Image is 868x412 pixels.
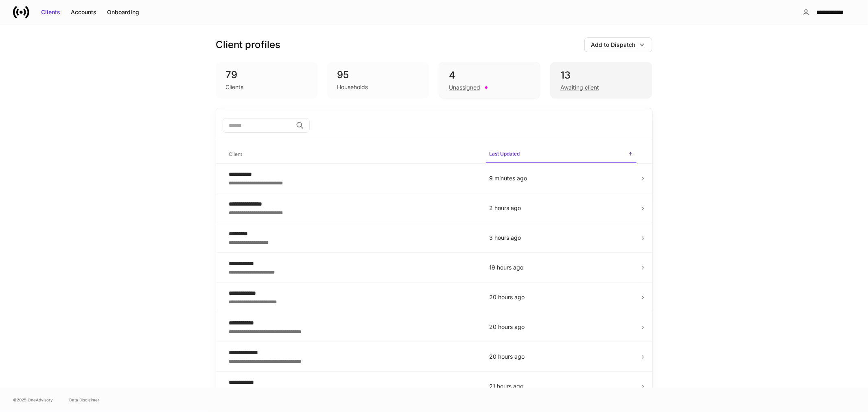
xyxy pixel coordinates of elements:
[107,8,139,16] div: Onboarding
[489,353,633,361] p: 20 hours ago
[69,397,99,403] a: Data Disclaimer
[66,6,102,19] button: Accounts
[102,6,144,19] button: Onboarding
[489,234,633,242] p: 3 hours ago
[489,204,633,212] p: 2 hours ago
[591,41,636,49] div: Add to Dispatch
[560,69,642,82] div: 13
[226,146,479,163] span: Client
[13,397,53,403] span: © 2025 OneAdvisory
[41,8,60,16] div: Clients
[489,174,633,182] p: 9 minutes ago
[226,83,244,91] div: Clients
[489,382,633,390] p: 21 hours ago
[560,83,599,92] div: Awaiting client
[216,38,281,51] h3: Client profiles
[36,6,66,19] button: Clients
[489,323,633,331] p: 20 hours ago
[337,83,368,91] div: Households
[489,263,633,272] p: 19 hours ago
[584,37,652,52] button: Add to Dispatch
[550,62,652,99] div: 13Awaiting client
[449,69,530,82] div: 4
[71,8,96,16] div: Accounts
[486,146,636,163] span: Last Updated
[229,150,243,158] h6: Client
[489,293,633,301] p: 20 hours ago
[439,62,540,99] div: 4Unassigned
[226,68,308,81] div: 79
[449,83,480,92] div: Unassigned
[337,68,419,81] div: 95
[489,150,520,158] h6: Last Updated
